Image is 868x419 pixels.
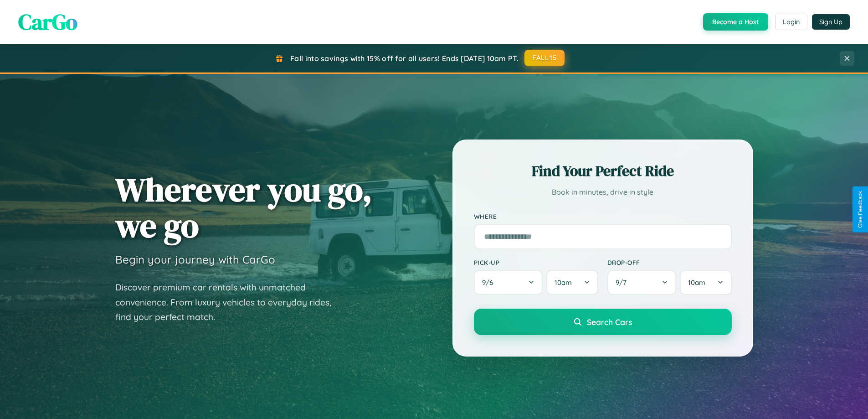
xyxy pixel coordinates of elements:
[474,270,543,295] button: 9/6
[607,259,732,266] label: Drop-off
[555,278,572,287] span: 10am
[474,309,732,335] button: Search Cars
[587,317,632,327] span: Search Cars
[680,270,731,295] button: 10am
[115,280,343,325] p: Discover premium car rentals with unmatched convenience. From luxury vehicles to everyday rides, ...
[474,259,598,266] label: Pick-up
[115,171,372,243] h1: Wherever you go, we go
[546,270,598,295] button: 10am
[616,278,631,287] span: 9 / 7
[115,253,275,266] h3: Begin your journey with CarGo
[524,50,565,66] button: FALL15
[607,270,677,295] button: 9/7
[812,14,850,30] button: Sign Up
[482,278,498,287] span: 9 / 6
[703,13,768,31] button: Become a Host
[474,161,732,181] h2: Find Your Perfect Ride
[290,54,519,63] span: Fall into savings with 15% off for all users! Ends [DATE] 10am PT.
[688,278,705,287] span: 10am
[857,191,863,228] div: Give Feedback
[474,186,732,199] p: Book in minutes, drive in style
[775,14,807,30] button: Login
[18,7,77,37] span: CarGo
[474,212,732,220] label: Where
